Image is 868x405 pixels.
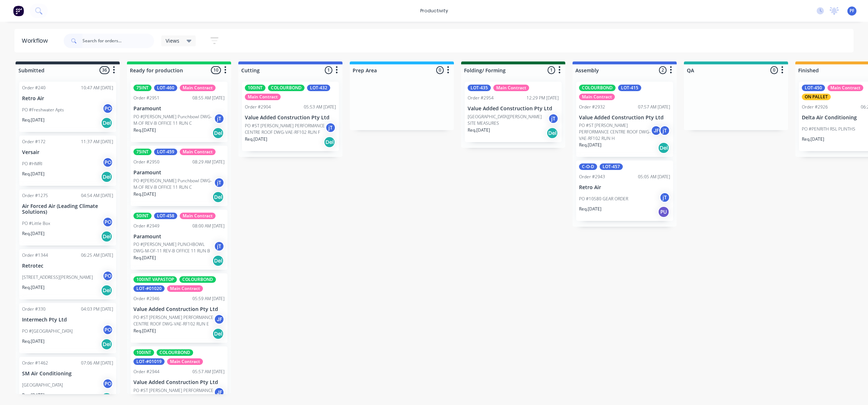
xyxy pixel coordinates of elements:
[81,252,113,259] div: 06:25 AM [DATE]
[579,206,601,212] p: Req. [DATE]
[22,252,48,259] div: Order #1344
[133,241,214,254] p: PO #[PERSON_NAME] PUNCHBOWL DWG-M-OF-11 REV-B OFFICE 11 RUN B
[214,241,225,252] div: jT
[101,338,112,350] div: Del
[212,127,224,139] div: Del
[468,106,559,112] p: Value Added Construction Pty Ltd
[579,94,615,100] div: Main Contract
[579,174,605,180] div: Order #2943
[827,85,863,91] div: Main Contract
[245,136,267,142] p: Req. [DATE]
[133,328,156,334] p: Req. [DATE]
[81,360,113,366] div: 07:06 AM [DATE]
[133,114,214,127] p: PO #[PERSON_NAME] Punchbowl DWG-M-OF REV-B OFFICE 11 RUN C
[82,34,154,48] input: Search for orders...
[133,255,156,261] p: Req. [DATE]
[133,159,159,165] div: Order #2950
[22,360,48,366] div: Order #1462
[131,146,227,206] div: 75INTLOT-459Main ContractOrder #295008:29 AM [DATE]ParamountPO #[PERSON_NAME] Punchbowl DWG-M-OF ...
[22,274,93,281] p: [STREET_ADDRESS][PERSON_NAME]
[192,295,225,302] div: 05:59 AM [DATE]
[245,123,325,136] p: PO #ST [PERSON_NAME] PERFORMANCE CENTRE ROOF DWG-VAE-RF102 RUN F
[22,328,73,334] p: PO #[GEOGRAPHIC_DATA]
[638,174,670,180] div: 05:05 AM [DATE]
[548,113,559,124] div: jT
[468,114,548,127] p: [GEOGRAPHIC_DATA][PERSON_NAME] SITE MEASURES
[22,149,113,155] p: Versair
[802,94,831,100] div: ON PALLET
[850,8,854,14] span: PF
[22,138,46,145] div: Order #172
[102,270,113,281] div: PO
[102,324,113,335] div: PO
[659,192,670,203] div: jT
[101,117,112,129] div: Del
[802,126,855,132] p: PO #PENRITH RSL PLINTHS
[212,255,224,267] div: Del
[468,95,494,101] div: Order #2954
[576,161,673,221] div: C-O-DLOT-457Order #294305:05 AM [DATE]Retro AirPO #10580 GEAR ORDERjTReq.[DATE]PU
[22,263,113,269] p: Retrotec
[81,85,113,91] div: 10:47 AM [DATE]
[19,249,116,299] div: Order #134406:25 AM [DATE]Retrotec[STREET_ADDRESS][PERSON_NAME]POReq.[DATE]Del
[579,163,597,170] div: C-O-D
[133,276,177,283] div: 100INT VAPASTOP
[102,217,113,227] div: PO
[19,136,116,186] div: Order #17211:37 AM [DATE]VersairPO #HMRIPOReq.[DATE]Del
[22,95,113,102] p: Retro Air
[157,349,193,356] div: COLOURBOND
[154,85,177,91] div: LOT-460
[527,95,559,101] div: 12:29 PM [DATE]
[579,85,616,91] div: COLOURBOND
[22,117,44,123] p: Req. [DATE]
[307,85,330,91] div: LOT-432
[133,149,152,155] div: 75INT
[417,5,452,16] div: productivity
[192,368,225,375] div: 05:57 AM [DATE]
[102,157,113,168] div: PO
[133,223,159,229] div: Order #2949
[133,349,154,356] div: 100INT
[22,161,42,167] p: PO #HMRI
[802,85,825,91] div: LOT-450
[638,104,670,110] div: 07:57 AM [DATE]
[133,178,214,191] p: PO #[PERSON_NAME] Punchbowl DWG-M-OF REV-B OFFICE 11 RUN C
[131,210,227,270] div: 50INTLOT-458Main ContractOrder #294908:00 AM [DATE]ParamountPO #[PERSON_NAME] PUNCHBOWL DWG-M-OF-...
[576,82,673,157] div: COLOURBONDLOT-415Main ContractOrder #293207:57 AM [DATE]Value Added Construction Pty LtdPO #ST [P...
[22,107,64,113] p: PO #Freshwater Apts
[214,177,225,188] div: jT
[19,303,116,353] div: Order #33004:03 PM [DATE]Intermech Pty LtdPO #[GEOGRAPHIC_DATA]POReq.[DATE]Del
[81,138,113,145] div: 11:37 AM [DATE]
[133,358,165,365] div: LOT-#01019
[658,142,669,154] div: Del
[212,191,224,203] div: Del
[468,127,490,133] p: Req. [DATE]
[22,338,44,345] p: Req. [DATE]
[154,149,177,155] div: LOT-459
[618,85,641,91] div: LOT-415
[22,382,63,388] p: [GEOGRAPHIC_DATA]
[493,85,529,91] div: Main Contract
[133,306,225,312] p: Value Added Construction Pty Ltd
[102,378,113,389] div: PO
[579,122,651,142] p: PO #ST [PERSON_NAME] PERFORMANCE CENTRE ROOF DWG-VAE-RF102 RUN H
[101,231,112,242] div: Del
[579,184,670,191] p: Retro Air
[133,368,159,375] div: Order #2944
[465,82,562,142] div: LOT-435Main ContractOrder #295412:29 PM [DATE]Value Added Construction Pty Ltd[GEOGRAPHIC_DATA][P...
[192,95,225,101] div: 08:55 AM [DATE]
[102,103,113,114] div: PO
[179,276,216,283] div: COLOURBOND
[101,285,112,296] div: Del
[133,191,156,197] p: Req. [DATE]
[214,387,225,398] div: JF
[101,171,112,183] div: Del
[167,358,203,365] div: Main Contract
[180,149,216,155] div: Main Contract
[133,285,165,292] div: LOT-#01020
[212,328,224,340] div: Del
[133,213,152,219] div: 50INT
[245,104,271,110] div: Order #2904
[214,113,225,124] div: jT
[166,37,179,44] span: Views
